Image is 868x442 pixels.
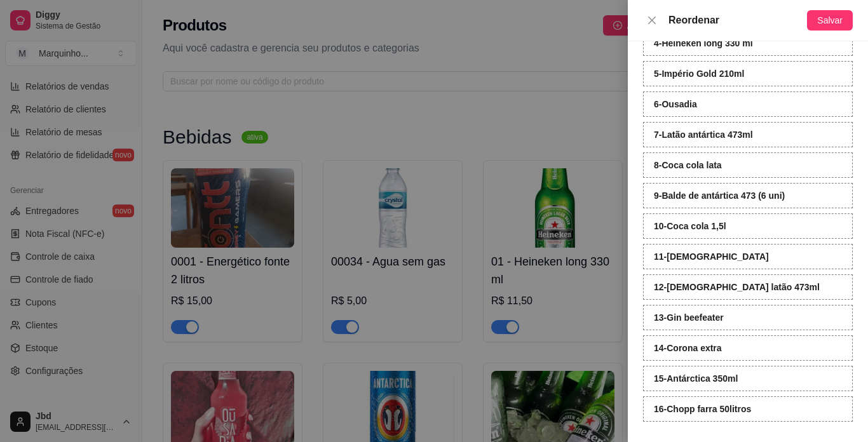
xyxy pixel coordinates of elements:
[654,69,744,79] strong: 5 - Império Gold 210ml
[668,13,807,28] div: Reordenar
[654,99,697,109] strong: 6 - Ousadia
[654,343,722,353] strong: 14 - Corona extra
[654,130,753,140] strong: 7 - Latão antártica 473ml
[654,191,785,201] strong: 9 - Balde de antártica 473 (6 uni)
[643,15,661,27] button: Close
[654,160,722,170] strong: 8 - Coca cola lata
[654,404,751,414] strong: 16 - Chopp farra 50litros
[807,10,853,30] button: Salvar
[654,251,769,262] strong: 11 - [DEMOGRAPHIC_DATA]
[654,221,726,231] strong: 10 - Coca cola 1,5l
[654,373,738,384] strong: 15 - Antárctica 350ml
[647,15,657,25] span: close
[817,13,843,27] span: Salvar
[654,282,820,292] strong: 12 - [DEMOGRAPHIC_DATA] latão 473ml
[654,312,724,323] strong: 13 - Gin beefeater
[654,38,753,48] strong: 4 - Heineken long 330 ml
